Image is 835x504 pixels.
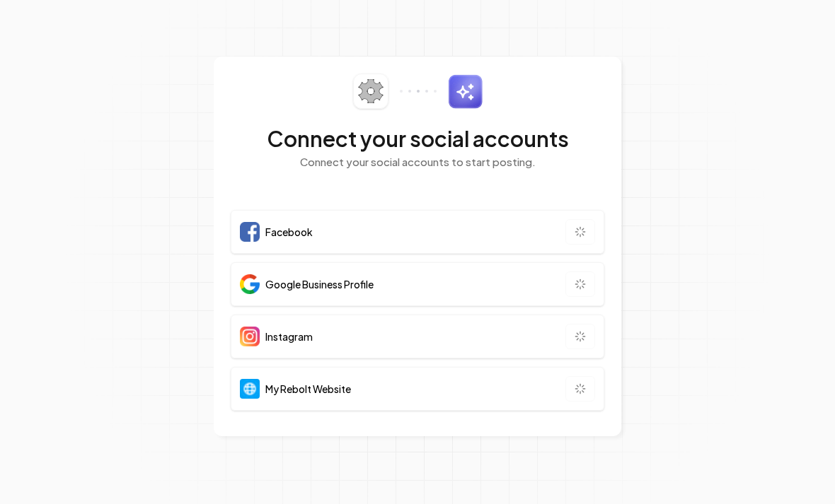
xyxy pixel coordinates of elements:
span: Instagram [265,329,313,344]
img: Facebook [240,222,260,242]
span: My Rebolt Website [265,382,351,396]
h2: Connect your social accounts [231,126,604,151]
img: Website [240,379,260,399]
p: Connect your social accounts to start posting. [231,154,604,170]
span: Google Business Profile [265,277,374,291]
span: Facebook [265,225,313,239]
img: sparkles.svg [448,74,483,109]
img: connector-dots.svg [400,90,437,93]
img: Google [240,274,260,294]
img: Instagram [240,327,260,346]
